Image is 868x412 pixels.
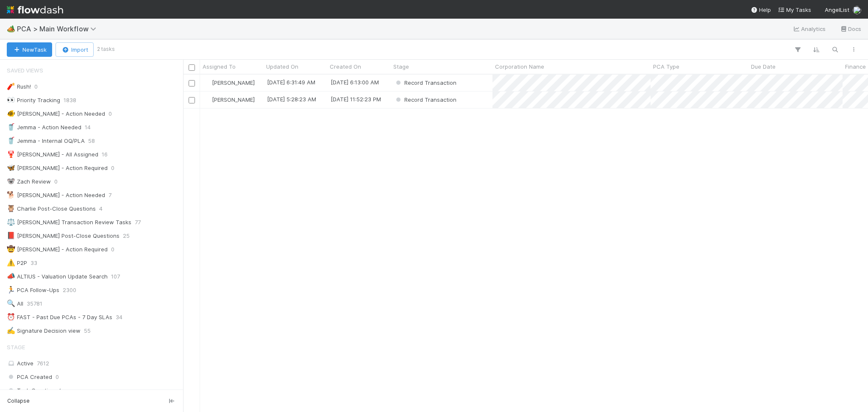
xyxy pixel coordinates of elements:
span: 1838 [64,95,76,106]
span: 7 [108,190,111,200]
span: 0 [34,81,38,92]
div: Record Transaction [394,78,456,87]
a: Docs [840,24,861,34]
div: All [7,298,23,309]
div: PCA Follow-Ups [7,285,59,295]
span: 0 [111,163,114,173]
span: 4 [99,203,103,214]
span: 0 [56,372,59,382]
span: 0 [54,176,58,187]
span: ⏰ [7,313,15,320]
span: Record Transaction [394,96,456,103]
span: Saved Views [7,62,43,79]
span: 33 [31,258,37,268]
div: ALTIUS - Valuation Update Search [7,271,108,282]
span: 35781 [27,298,42,309]
img: avatar_d8fc9ee4-bd1b-4062-a2a8-84feb2d97839.png [853,6,861,14]
span: Updated On [266,62,298,71]
span: 107 [111,271,120,282]
span: Assigned To [203,62,236,71]
span: 📣 [7,273,15,280]
div: Help [751,6,771,14]
div: [PERSON_NAME] - Action Required [7,163,108,173]
span: My Tasks [778,6,811,13]
span: 2300 [63,285,76,295]
div: Rush! [7,81,31,92]
input: Toggle Row Selected [189,80,195,86]
span: 🐠 [7,110,15,117]
span: ✍️ [7,327,15,334]
span: 55 [84,326,91,336]
span: Collapse [7,397,30,405]
span: 🐨 [7,178,15,185]
div: [PERSON_NAME] - Action Needed [7,190,105,200]
div: Priority Tracking [7,95,60,106]
span: 0 [108,109,112,119]
span: ⚖️ [7,218,15,225]
span: 🏕️ [7,25,15,32]
button: NewTask [7,42,52,57]
small: 2 tasks [97,45,115,53]
span: 📕 [7,232,15,239]
div: [DATE] 11:52:23 PM [331,95,381,103]
div: Jemma - Internal OQ/PLA [7,136,85,146]
span: Task Creation [7,385,55,396]
span: AngelList [825,6,849,13]
div: [DATE] 6:13:00 AM [331,78,379,86]
span: 🦉 [7,205,15,212]
span: Due Date [751,62,776,71]
div: [DATE] 5:28:23 AM [267,95,316,103]
span: 7612 [37,360,49,367]
img: avatar_d8fc9ee4-bd1b-4062-a2a8-84feb2d97839.png [204,96,211,103]
div: [PERSON_NAME] - All Assigned [7,149,98,160]
span: 4 [58,385,61,396]
span: 34 [116,312,122,323]
span: 14 [85,122,91,133]
span: 🥤 [7,137,15,144]
a: Analytics [793,24,826,34]
span: [PERSON_NAME] [212,79,255,86]
div: Charlie Post-Close Questions [7,203,96,214]
span: 🏃 [7,286,15,293]
span: Corporation Name [495,62,544,71]
a: My Tasks [778,6,811,14]
span: 🧨 [7,83,15,90]
span: PCA Type [653,62,679,71]
button: Import [56,42,94,57]
span: 🤠 [7,245,15,253]
div: Record Transaction [394,95,456,104]
div: [PERSON_NAME] Post-Close Questions [7,231,120,241]
div: Jemma - Action Needed [7,122,81,133]
span: PCA > Main Workflow [17,25,100,33]
div: FAST - Past Due PCAs - 7 Day SLAs [7,312,112,323]
div: [DATE] 6:31:49 AM [267,78,315,86]
span: 🦞 [7,150,15,158]
span: PCA Created [7,372,52,382]
div: Active [7,358,181,369]
div: [PERSON_NAME] - Action Required [7,244,108,255]
span: 58 [88,136,95,146]
span: ⚠️ [7,259,15,266]
div: Signature Decision view [7,326,81,336]
span: 16 [102,149,108,160]
div: Zach Review [7,176,51,187]
div: [PERSON_NAME] Transaction Review Tasks [7,217,131,228]
img: avatar_d8fc9ee4-bd1b-4062-a2a8-84feb2d97839.png [204,79,211,86]
span: 🥤 [7,123,15,131]
span: Stage [7,339,25,356]
span: [PERSON_NAME] [212,96,255,103]
span: 🔍 [7,300,15,307]
span: Record Transaction [394,79,456,86]
span: Stage [393,62,409,71]
span: 🦋 [7,164,15,171]
div: [PERSON_NAME] - Action Needed [7,109,105,119]
span: Created On [330,62,361,71]
span: 25 [123,231,130,241]
div: [PERSON_NAME] [203,78,255,87]
img: logo-inverted-e16ddd16eac7371096b0.svg [7,3,63,17]
span: 👀 [7,96,15,103]
div: P2P [7,258,27,268]
span: 77 [135,217,141,228]
span: 🐕 [7,191,15,198]
input: Toggle All Rows Selected [189,64,195,71]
